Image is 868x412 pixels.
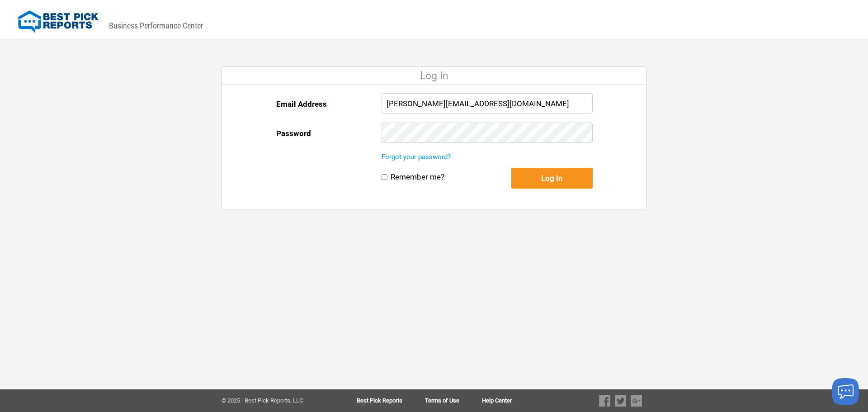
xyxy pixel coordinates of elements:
[832,378,859,405] button: Launch chat
[482,398,512,404] a: Help Center
[222,398,328,404] div: © 2025 - Best Pick Reports, LLC
[222,67,646,85] div: Log In
[276,123,311,144] label: Password
[425,398,482,404] a: Terms of Use
[276,93,327,115] label: Email Address
[511,168,593,189] button: Log In
[18,10,99,33] img: Best Pick Reports Logo
[382,153,451,161] a: Forgot your password?
[391,172,444,182] label: Remember me?
[357,398,425,404] a: Best Pick Reports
